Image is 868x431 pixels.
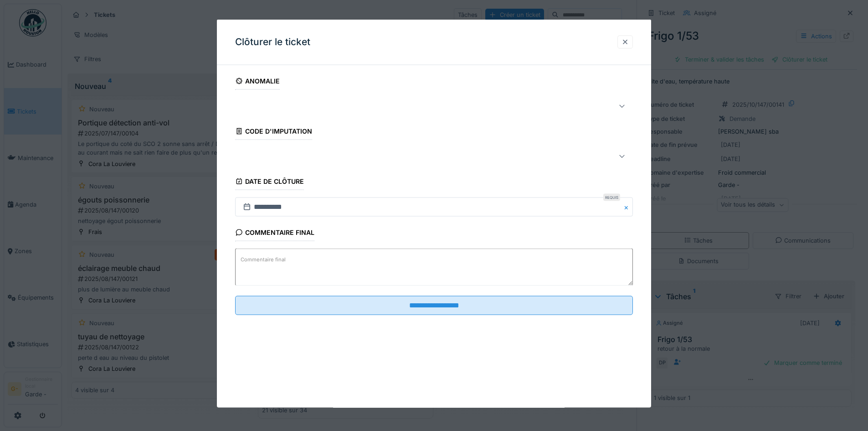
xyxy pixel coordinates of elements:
[235,175,304,190] div: Date de clôture
[235,226,314,241] div: Commentaire final
[235,74,280,90] div: Anomalie
[235,125,312,140] div: Code d'imputation
[235,36,310,48] h3: Clôturer le ticket
[623,197,633,217] button: Close
[603,194,620,201] div: Requis
[239,254,288,265] label: Commentaire final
